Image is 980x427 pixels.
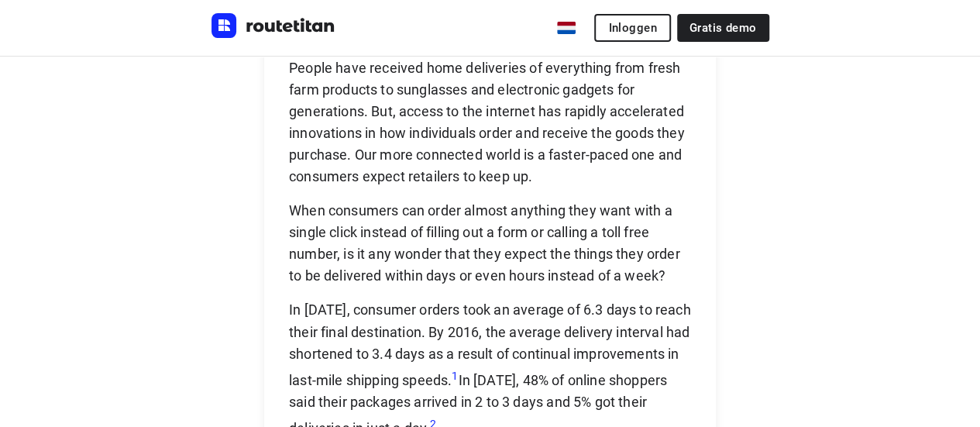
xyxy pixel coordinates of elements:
img: Routetitan logo [211,13,335,38]
a: Routetitan [211,13,335,42]
p: When consumers can order almost anything they want with a single click instead of filling out a f... [289,200,691,287]
a: Gratis demo [677,14,769,42]
a: 1 [452,369,458,381]
p: Last-mile deliveries are not a new invention of the internet age. People have received home deliv... [289,36,691,188]
button: Inloggen [594,14,670,42]
span: Gratis demo [689,22,757,34]
span: Inloggen [608,22,656,34]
